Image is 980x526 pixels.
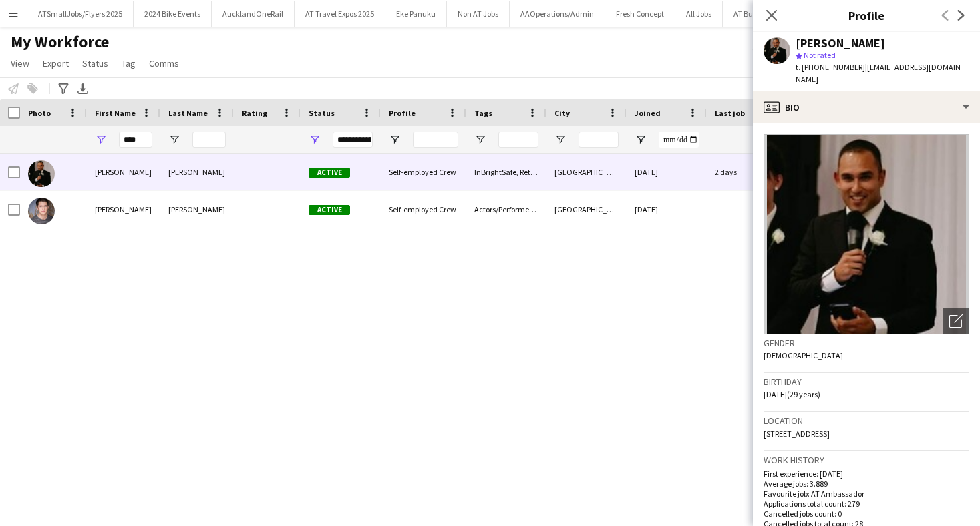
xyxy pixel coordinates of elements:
[764,429,830,439] span: [STREET_ADDRESS]
[389,134,401,146] button: Open Filter Menu
[134,1,212,27] button: 2024 Bike Events
[546,191,627,228] div: [GEOGRAPHIC_DATA]
[385,1,447,27] button: Eke Panuku
[943,308,969,334] div: Open photos pop-in
[309,168,350,178] span: Active
[168,134,180,146] button: Open Filter Menu
[796,62,965,84] span: | [EMAIL_ADDRESS][DOMAIN_NAME]
[796,37,885,49] div: [PERSON_NAME]
[27,1,134,27] button: ATSmallJobs/Flyers 2025
[627,154,707,190] div: [DATE]
[192,131,226,148] input: Last Name Filter Input
[75,81,91,97] app-action-btn: Export XLSX
[87,154,160,190] div: [PERSON_NAME]
[474,134,486,146] button: Open Filter Menu
[764,389,820,399] span: [DATE] (29 years)
[764,479,969,489] p: Average jobs: 3.889
[149,57,179,69] span: Comms
[764,489,969,499] p: Favourite job: AT Ambassador
[116,55,141,72] a: Tag
[804,50,836,60] span: Not rated
[160,191,234,228] div: [PERSON_NAME]
[95,108,136,118] span: First Name
[381,191,466,228] div: Self-employed Crew
[309,205,350,215] span: Active
[37,55,74,72] a: Export
[764,469,969,479] p: First experience: [DATE]
[554,134,566,146] button: Open Filter Menu
[675,1,723,27] button: All Jobs
[11,57,29,69] span: View
[87,191,160,228] div: [PERSON_NAME]
[753,91,980,123] div: Bio
[295,1,385,27] button: AT Travel Expos 2025
[212,1,295,27] button: AucklandOneRail
[413,131,458,148] input: Profile Filter Input
[715,108,745,118] span: Last job
[723,1,822,27] button: AT Bus/Train Jobs 2024
[168,108,208,118] span: Last Name
[122,57,136,69] span: Tag
[510,1,605,27] button: AAOperations/Admin
[43,57,69,69] span: Export
[242,108,267,118] span: Rating
[764,134,969,334] img: Crew avatar or photo
[55,81,71,97] app-action-btn: Advanced filters
[605,1,675,27] button: Fresh Concept
[474,108,492,118] span: Tags
[381,154,466,190] div: Self-employed Crew
[309,108,335,118] span: Status
[796,62,865,72] span: t. [PHONE_NUMBER]
[119,131,152,148] input: First Name Filter Input
[764,337,969,349] h3: Gender
[764,350,843,360] span: [DEMOGRAPHIC_DATA]
[498,131,538,148] input: Tags Filter Input
[627,191,707,228] div: [DATE]
[635,108,661,118] span: Joined
[764,509,969,519] p: Cancelled jobs count: 0
[77,55,114,72] a: Status
[753,7,980,24] h3: Profile
[389,108,416,118] span: Profile
[28,108,51,118] span: Photo
[11,32,109,52] span: My Workforce
[82,57,108,69] span: Status
[554,108,570,118] span: City
[764,499,969,509] p: Applications total count: 279
[447,1,510,27] button: Non AT Jobs
[707,154,787,190] div: 2 days
[764,454,969,466] h3: Work history
[579,131,619,148] input: City Filter Input
[28,198,55,224] img: Alex Walker
[466,154,546,190] div: InBrightSafe, ReturnedATUniform, TL
[28,160,55,187] img: Alex Bartley
[466,191,546,228] div: Actors/Performers, NoRecordedJobs, NotBrightSafe
[635,134,647,146] button: Open Filter Menu
[764,376,969,388] h3: Birthday
[659,131,699,148] input: Joined Filter Input
[546,154,627,190] div: [GEOGRAPHIC_DATA]
[95,134,107,146] button: Open Filter Menu
[160,154,234,190] div: [PERSON_NAME]
[5,55,35,72] a: View
[144,55,184,72] a: Comms
[309,134,321,146] button: Open Filter Menu
[764,415,969,427] h3: Location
